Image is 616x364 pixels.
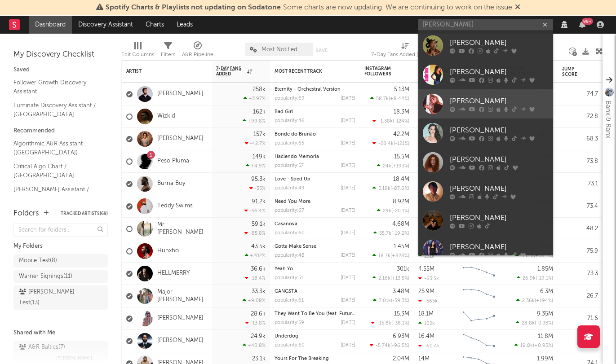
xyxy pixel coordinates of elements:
a: Casanova [275,222,297,227]
div: 18.1M [418,311,434,317]
span: -87.6 % [392,186,408,191]
svg: Chart title [459,263,499,285]
span: Most Notified [261,47,297,53]
div: popularity: 51 [275,276,303,281]
div: 91.2k [252,199,266,205]
a: Wizkid [157,113,175,120]
div: 18.4M [393,176,409,182]
div: 42.2M [393,132,409,137]
div: 72.8 [562,111,598,122]
div: 7-Day Fans Added (7-Day Fans Added) [371,49,439,60]
a: Hunxho [157,247,179,255]
a: Teddy Swims [157,202,193,210]
div: Haciendo Memoria [275,154,355,159]
div: ( ) [370,96,409,101]
a: [PERSON_NAME] [418,177,553,206]
span: -28.4k [378,141,394,146]
div: ( ) [372,253,409,259]
div: -60.4k [418,343,440,349]
div: 6.93M [393,333,409,339]
div: Bonde do Brunão [275,132,355,137]
div: ( ) [516,320,553,326]
div: ( ) [516,298,553,303]
div: popularity: 67 [275,208,304,213]
div: Instagram Followers [364,66,396,77]
div: Yours For The Breaking [275,356,355,361]
div: They Want To Be You (feat. Future) [275,311,355,316]
div: +202 % [245,253,266,259]
div: A&R Pipeline [182,38,213,64]
span: +828 % [392,254,408,259]
div: 64.9 [562,336,598,346]
a: [PERSON_NAME] [418,89,553,118]
div: 16.4M [418,333,434,339]
a: [PERSON_NAME] [157,337,204,345]
div: 231k [418,253,434,259]
span: 55.7k [379,231,391,236]
a: Yeah Yo [275,267,293,272]
span: 2.16k [378,276,390,281]
a: Leads [170,16,199,34]
a: [PERSON_NAME] [418,31,553,60]
div: 26.7 [562,291,598,302]
div: 2.04M [393,356,409,362]
a: [PERSON_NAME] [157,315,204,322]
a: GANGSTA [275,289,297,294]
div: [DATE] [341,298,355,303]
div: 15.5M [394,154,409,160]
div: 73.8 [562,156,598,167]
div: ( ) [372,118,409,124]
div: A&R Baltics ( 7 ) [19,342,65,353]
div: [DATE] [341,231,355,236]
div: Underdog [275,334,355,339]
div: [DATE] [341,253,355,258]
span: 29k [383,209,391,214]
div: popularity: 57 [275,163,304,168]
div: Filters [161,38,175,64]
a: Yours For The Breaking [275,356,329,361]
div: Saved [13,65,108,75]
div: Love - Sped Up [275,177,355,182]
div: ( ) [514,342,553,348]
span: Spotify Charts & Playlists not updating on Sodatone [106,4,281,11]
div: 75.9 [562,246,598,257]
a: Eternity - Orchestral Version [275,87,341,92]
span: [PERSON_NAME] [56,353,92,364]
span: 7-Day Fans Added [216,66,245,77]
div: Need You More [275,199,355,204]
div: Mobile Test ( 8 ) [19,255,57,266]
div: [DATE] [341,118,355,123]
div: popularity: 46 [275,118,305,123]
div: [DATE] [341,163,355,168]
div: [DATE] [341,208,355,213]
div: 36.6k [251,266,266,272]
a: Mr [PERSON_NAME] [157,221,207,237]
div: +99.8 % [243,118,266,124]
a: Charts [139,16,170,34]
a: Algorithmic A&R Assistant ([GEOGRAPHIC_DATA]) [13,139,99,157]
div: 1.45M [394,244,409,250]
div: +3.97 % [244,96,266,101]
a: Critical Algo Chart / [GEOGRAPHIC_DATA] [13,162,99,180]
div: ( ) [370,342,409,348]
div: 74.7 [562,89,598,100]
a: Haciendo Memoria [275,154,319,159]
div: 73.1 [562,179,598,189]
div: 23.1k [252,356,266,362]
div: [PERSON_NAME] [450,125,549,136]
div: GANGSTA [275,289,355,294]
div: A&R Pipeline [182,49,213,60]
div: ( ) [517,275,553,281]
a: HELLMERRY [157,270,190,277]
div: Recommended [13,126,108,136]
div: +40.8 % [243,342,266,348]
span: -124 % [394,119,408,124]
div: 6.3M [540,289,553,294]
div: 24.9k [251,333,266,339]
div: popularity: 60 [275,343,305,348]
div: Banx & Ranx [603,101,613,138]
a: Peso Pluma [157,158,189,165]
a: Major [PERSON_NAME] [157,289,207,304]
div: 4.55M [418,266,434,272]
div: 95.3k [251,176,266,182]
